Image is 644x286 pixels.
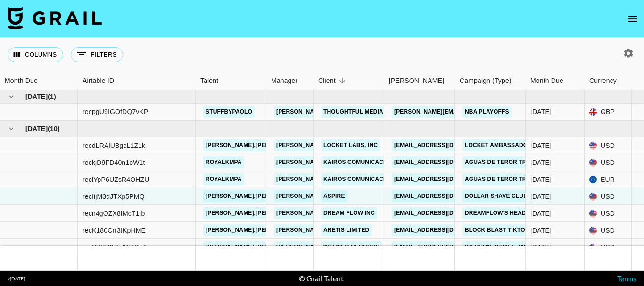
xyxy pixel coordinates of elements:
[83,243,147,252] div: recR7YR2JfjdWTBpT
[8,276,25,282] div: v [DATE]
[274,207,476,219] a: [PERSON_NAME][EMAIL_ADDRESS][PERSON_NAME][DOMAIN_NAME]
[530,243,552,252] div: Jul '25
[203,173,244,185] a: royalkmpa
[318,72,336,90] div: Client
[392,173,497,185] a: [EMAIL_ADDRESS][DOMAIN_NAME]
[530,107,552,116] div: May '25
[460,72,512,90] div: Campaign (Type)
[585,239,632,256] div: USD
[392,139,497,151] a: [EMAIL_ADDRESS][DOMAIN_NAME]
[462,156,538,168] a: Aguas De Teror Trail
[196,72,266,90] div: Talent
[203,224,318,236] a: [PERSON_NAME].[PERSON_NAME].161
[83,107,149,116] div: recpgU9IGOfDQ7vKP
[530,141,552,150] div: Jul '25
[526,72,585,90] div: Month Due
[274,156,476,168] a: [PERSON_NAME][EMAIL_ADDRESS][PERSON_NAME][DOMAIN_NAME]
[392,156,497,168] a: [EMAIL_ADDRESS][DOMAIN_NAME]
[530,72,563,90] div: Month Due
[83,192,145,201] div: recIijM3dJTXp5PMQ
[314,72,384,90] div: Client
[392,106,545,118] a: [PERSON_NAME][EMAIL_ADDRESS][DOMAIN_NAME]
[321,207,377,219] a: Dream Flow Inc
[617,274,636,283] a: Terms
[203,156,244,168] a: royalkmpa
[83,226,146,235] div: recK180Crr3IKpHME
[48,92,56,101] span: ( 1 )
[5,122,18,135] button: hide children
[8,47,63,62] button: Select columns
[389,72,444,90] div: [PERSON_NAME]
[585,205,632,222] div: USD
[589,72,617,90] div: Currency
[5,90,18,103] button: hide children
[585,154,632,171] div: USD
[5,72,38,90] div: Month Due
[8,7,102,29] img: Grail Talent
[462,106,512,118] a: NBA Playoffs
[321,139,380,151] a: Locket Labs, Inc
[336,74,349,87] button: Sort
[530,192,552,201] div: Jul '25
[203,190,318,202] a: [PERSON_NAME].[PERSON_NAME].161
[530,226,552,235] div: Jul '25
[321,241,382,253] a: Warner Records
[392,190,497,202] a: [EMAIL_ADDRESS][DOMAIN_NAME]
[530,209,552,218] div: Jul '25
[455,72,526,90] div: Campaign (Type)
[530,175,552,184] div: Jul '25
[462,173,538,185] a: Aguas De Teror Trail
[384,72,455,90] div: Booker
[585,222,632,239] div: USD
[299,274,344,283] div: © Grail Talent
[71,47,123,62] button: Show filters
[585,188,632,205] div: USD
[203,241,318,253] a: [PERSON_NAME].[PERSON_NAME].161
[392,224,497,236] a: [EMAIL_ADDRESS][DOMAIN_NAME]
[203,139,318,151] a: [PERSON_NAME].[PERSON_NAME].161
[321,173,405,185] a: Kairos Comunicación SL
[623,9,642,28] button: open drawer
[25,124,48,133] span: [DATE]
[203,106,255,118] a: stuffbypaolo
[462,139,566,151] a: Locket Ambassador Program
[585,72,632,90] div: Currency
[83,141,145,150] div: recdLRAlUBgcL1Z1k
[48,124,60,133] span: ( 10 )
[321,224,372,236] a: ARETIS LIMITED
[321,190,347,202] a: Aspire
[274,139,476,151] a: [PERSON_NAME][EMAIL_ADDRESS][PERSON_NAME][DOMAIN_NAME]
[274,224,476,236] a: [PERSON_NAME][EMAIL_ADDRESS][PERSON_NAME][DOMAIN_NAME]
[321,156,405,168] a: Kairos Comunicación SL
[78,72,196,90] div: Airtable ID
[83,158,145,167] div: reckjD9FD40n1oW1t
[392,207,497,219] a: [EMAIL_ADDRESS][DOMAIN_NAME]
[321,106,386,118] a: Thoughtful Media
[83,175,149,184] div: reclYpP6UZsR4OHZU
[392,241,497,253] a: [EMAIL_ADDRESS][DOMAIN_NAME]
[203,207,318,219] a: [PERSON_NAME].[PERSON_NAME].161
[266,72,314,90] div: Manager
[462,190,636,202] a: Dollar Shave Club - Collegiate/Walmart Campaign
[271,72,297,90] div: Manager
[585,137,632,154] div: USD
[274,173,476,185] a: [PERSON_NAME][EMAIL_ADDRESS][PERSON_NAME][DOMAIN_NAME]
[585,104,632,121] div: GBP
[25,92,48,101] span: [DATE]
[462,241,579,253] a: [PERSON_NAME] - Mystical Magical
[83,72,114,90] div: Airtable ID
[462,207,617,219] a: DreamFlow's Headshot Generation Campaign
[200,72,218,90] div: Talent
[585,171,632,188] div: EUR
[274,106,476,118] a: [PERSON_NAME][EMAIL_ADDRESS][PERSON_NAME][DOMAIN_NAME]
[83,209,145,218] div: recn4gOZX8fMcT1Ib
[462,224,569,236] a: Block Blast TikTok Promotion
[274,190,476,202] a: [PERSON_NAME][EMAIL_ADDRESS][PERSON_NAME][DOMAIN_NAME]
[530,158,552,167] div: Jul '25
